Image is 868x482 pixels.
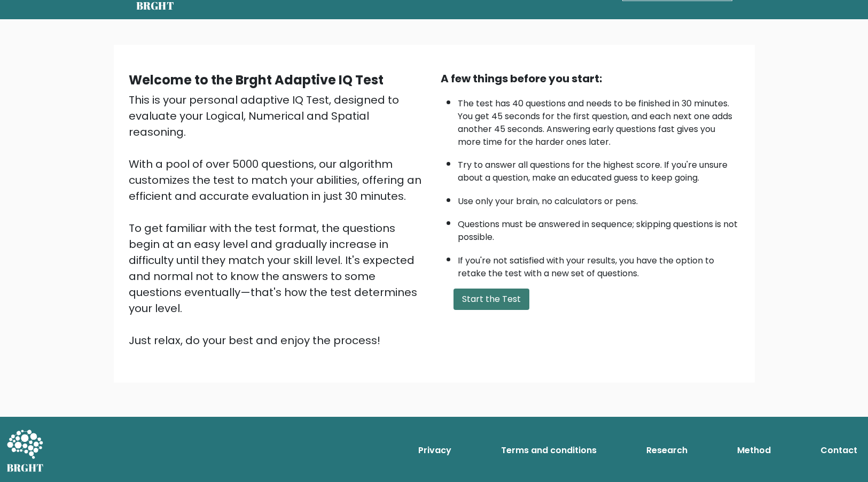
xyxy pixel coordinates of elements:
[441,71,740,87] div: A few things before you start:
[458,213,740,244] li: Questions must be answered in sequence; skipping questions is not possible.
[733,440,775,461] a: Method
[129,71,384,89] b: Welcome to the Brght Adaptive IQ Test
[414,440,456,461] a: Privacy
[458,190,740,208] li: Use only your brain, no calculators or pens.
[129,92,428,348] div: This is your personal adaptive IQ Test, designed to evaluate your Logical, Numerical and Spatial ...
[458,92,740,149] li: The test has 40 questions and needs to be finished in 30 minutes. You get 45 seconds for the firs...
[458,153,740,184] li: Try to answer all questions for the highest score. If you're unsure about a question, make an edu...
[497,440,601,461] a: Terms and conditions
[642,440,692,461] a: Research
[458,249,740,280] li: If you're not satisfied with your results, you have the option to retake the test with a new set ...
[816,440,862,461] a: Contact
[453,289,529,310] button: Start the Test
